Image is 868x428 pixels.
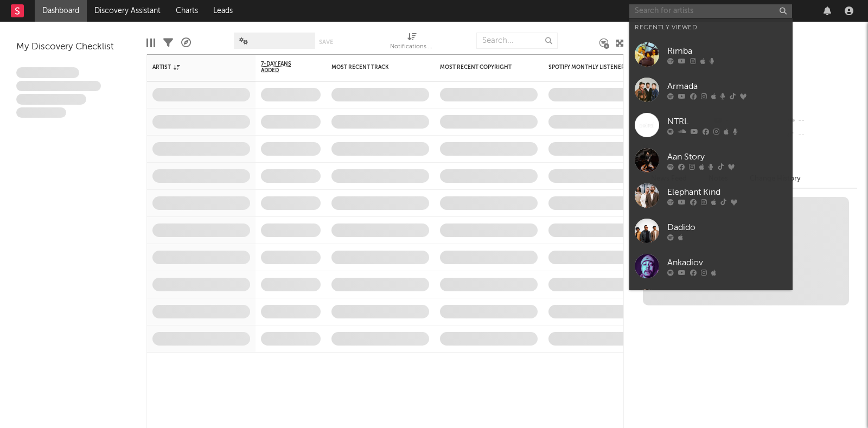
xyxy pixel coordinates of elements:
[629,213,792,248] a: Dadido
[629,107,792,143] a: NTRL
[635,21,787,34] div: Recently Viewed
[667,150,787,163] div: Aan Story
[667,44,787,58] div: Rimba
[331,64,413,71] div: Most Recent Track
[629,72,792,107] a: Armada
[181,27,191,59] div: A&R Pipeline
[667,256,787,269] div: Ankadiov
[629,284,792,319] a: Wizzy
[390,27,433,59] div: Notifications (Artist)
[629,248,792,284] a: Ankadiov
[152,64,234,71] div: Artist
[785,114,857,128] div: --
[476,33,558,49] input: Search...
[16,67,79,78] span: Lorem ipsum dolor
[261,61,304,74] span: 7-Day Fans Added
[319,39,333,45] button: Save
[16,94,86,105] span: Praesent ac interdum
[667,221,787,234] div: Dadido
[16,41,130,54] div: My Discovery Checklist
[548,64,630,71] div: Spotify Monthly Listeners
[667,80,787,93] div: Armada
[440,64,521,71] div: Most Recent Copyright
[629,37,792,72] a: Rimba
[146,27,155,59] div: Edit Columns
[390,41,433,54] div: Notifications (Artist)
[16,81,101,92] span: Integer aliquet in purus et
[163,27,173,59] div: Filters
[667,115,787,128] div: NTRL
[629,143,792,178] a: Aan Story
[667,186,787,199] div: Elephant Kind
[629,178,792,213] a: Elephant Kind
[16,107,66,118] span: Aliquam viverra
[785,128,857,142] div: --
[629,4,792,18] input: Search for artists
